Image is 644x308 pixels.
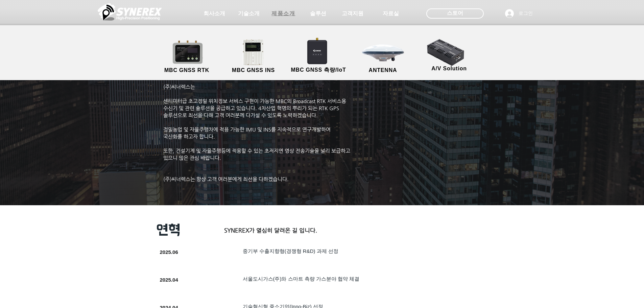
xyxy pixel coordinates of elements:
[383,10,399,17] span: 자료실
[163,105,339,111] span: 수신기 및 관련 솔루션을 공급하고 있습니다. 4차산업 혁명의 뿌리가 되는 RTK GPS
[500,7,538,20] button: 로그인
[336,7,369,20] a: 고객지원
[164,67,209,73] span: MBC GNSS RTK
[310,10,326,17] span: 솔루션
[204,10,225,17] span: 회사소개
[374,7,408,20] a: 자료실
[243,276,360,282] span: 서울도시가스(주)와 스마트 측량 가스분야 협약 체결
[369,67,397,73] span: ANTENNA
[223,39,284,74] a: MBC GNSS INS
[426,8,484,19] div: 스토어
[353,39,413,74] a: ANTENNA
[160,277,178,283] span: 2025.04
[342,10,363,17] span: 고객지원
[157,39,217,74] a: MBC GNSS RTK
[163,126,331,132] span: 정밀농업 및 자율주행차에 적용 가능한 IMU 및 INS를 지속적으로 연구개발하여
[163,148,350,161] span: ​또한, 건설기계 및 자율주행등에 적용할 수 있는 초저지연 영상 전송기술을 널리 보급하고 있으니 많은 관심 바랍니다.
[267,7,301,20] a: 제품소개
[232,7,266,20] a: 기술소개
[301,33,335,68] img: SynRTK__.png
[234,38,275,67] img: MGI2000_front-removebg-preview (1).png
[431,66,467,72] span: A/V Solution
[197,7,231,20] a: 회사소개
[516,10,535,17] span: 로그인
[163,176,289,182] span: (주)씨너렉스는 항상 고객 여러분에게 최선을 다하겠습니다.
[238,10,260,17] span: 기술소개
[98,2,162,22] img: 씨너렉스_White_simbol_대지 1.png
[163,134,215,139] span: 국산화를 하고자 합니다.
[447,9,463,17] span: 스토어
[232,67,275,73] span: MBC GNSS INS
[301,7,335,20] a: 솔루션
[224,227,317,234] span: SYNEREX가 열심히 달려온 길 입니다.
[160,249,178,255] span: 2025.06
[291,67,346,74] span: MBC GNSS 측량/IoT
[157,222,180,237] span: 연혁
[419,37,480,73] a: A/V Solution
[243,248,338,254] span: ​중기부 수출지향형(경쟁형 R&D) 과제 선정
[566,279,644,308] iframe: Wix Chat
[286,39,352,74] a: MBC GNSS 측량/IoT
[271,10,295,17] span: 제품소개
[163,112,318,118] span: 솔루션으로 최선을 다해 고객 여러분께 다가설 수 있도록 노력하겠습니다.
[163,98,346,104] span: 센티미터급 초고정밀 위치정보 서비스 구현이 가능한 MBC의 Broadcast RTK 서비스용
